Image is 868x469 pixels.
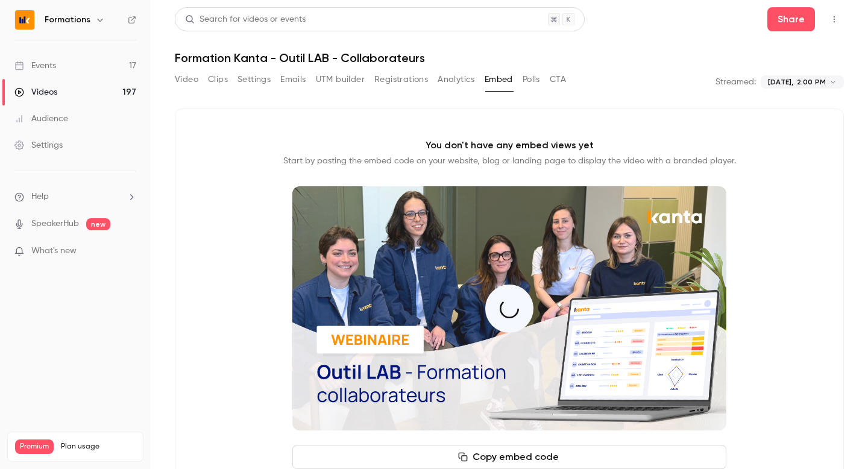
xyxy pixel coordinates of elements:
button: Embed [485,70,513,89]
div: Events [14,60,56,72]
button: Video [175,70,198,89]
button: Registrations [374,70,428,89]
button: Emails [280,70,306,89]
span: 2:00 PM [797,77,826,87]
p: Streamed: [715,76,756,88]
span: Premium [15,439,54,454]
p: Start by pasting the embed code on your website, blog or landing page to display the video with a... [283,155,736,167]
button: Top Bar Actions [825,10,844,29]
button: CTA [550,70,566,89]
h6: Formations [45,14,90,26]
button: Clips [208,70,228,89]
img: Formations [15,10,34,30]
button: Share [767,7,815,31]
button: Copy embed code [292,445,726,469]
span: Help [31,190,49,203]
button: UTM builder [316,70,365,89]
h1: Formation Kanta - Outil LAB - Collaborateurs [175,51,844,65]
iframe: Noticeable Trigger [122,246,136,257]
span: [DATE], [768,77,793,87]
button: Settings [237,70,271,89]
li: help-dropdown-opener [14,190,136,203]
span: new [86,218,110,230]
div: Settings [14,139,63,151]
span: What's new [31,245,77,257]
span: Plan usage [61,442,136,452]
a: SpeakerHub [31,218,79,230]
div: Search for videos or events [185,13,306,26]
section: Cover [292,186,726,430]
button: Polls [523,70,540,89]
div: Videos [14,86,57,98]
div: Audience [14,113,68,125]
p: You don't have any embed views yet [426,138,594,153]
button: Analytics [438,70,475,89]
